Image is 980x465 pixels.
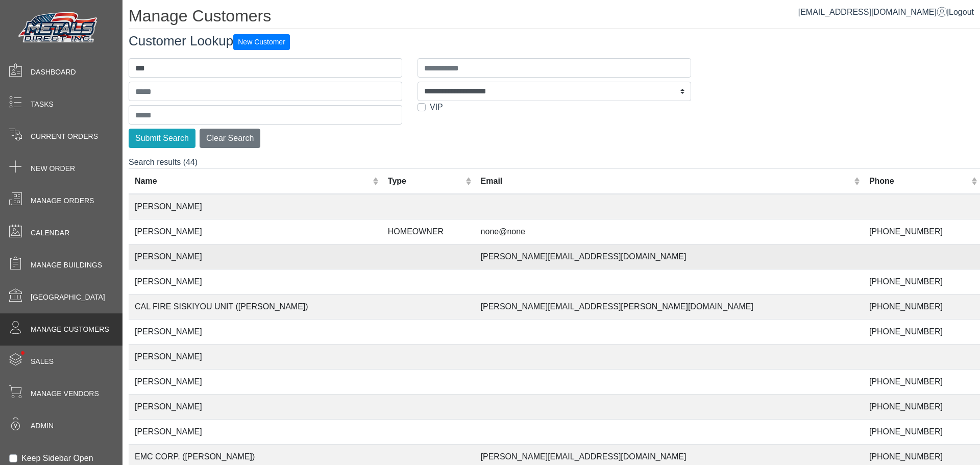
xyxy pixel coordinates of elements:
[475,219,863,244] td: none@none
[31,292,105,303] span: [GEOGRAPHIC_DATA]
[869,175,969,187] div: Phone
[129,33,980,50] h3: Customer Lookup
[31,67,76,78] span: Dashboard
[129,244,382,270] td: [PERSON_NAME]
[31,388,99,399] span: Manage Vendors
[863,219,980,244] td: [PHONE_NUMBER]
[863,420,980,445] td: [PHONE_NUMBER]
[430,101,443,113] label: VIP
[863,370,980,395] td: [PHONE_NUMBER]
[31,324,109,335] span: Manage Customers
[129,345,382,370] td: [PERSON_NAME]
[31,131,98,142] span: Current Orders
[31,228,69,238] span: Calendar
[129,395,382,420] td: [PERSON_NAME]
[15,9,102,47] img: Metals Direct Inc Logo
[798,8,947,16] a: [EMAIL_ADDRESS][DOMAIN_NAME]
[129,420,382,445] td: [PERSON_NAME]
[31,99,54,110] span: Tasks
[233,33,290,48] a: New Customer
[129,270,382,295] td: [PERSON_NAME]
[31,260,102,271] span: Manage Buildings
[475,244,863,270] td: [PERSON_NAME][EMAIL_ADDRESS][DOMAIN_NAME]
[129,129,195,148] button: Submit Search
[863,395,980,420] td: [PHONE_NUMBER]
[129,370,382,395] td: [PERSON_NAME]
[10,336,36,370] span: •
[382,219,475,244] td: HOMEOWNER
[129,6,980,29] h1: Manage Customers
[388,175,463,187] div: Type
[200,129,260,148] button: Clear Search
[863,320,980,345] td: [PHONE_NUMBER]
[31,421,54,431] span: Admin
[129,295,382,320] td: CAL FIRE SISKIYOU UNIT ([PERSON_NAME])
[31,195,94,206] span: Manage Orders
[31,356,54,367] span: Sales
[135,175,370,187] div: Name
[129,194,382,219] td: [PERSON_NAME]
[21,452,93,464] label: Keep Sidebar Open
[31,163,75,174] span: New Order
[129,320,382,345] td: [PERSON_NAME]
[949,8,974,16] span: Logout
[233,34,290,50] button: New Customer
[863,270,980,295] td: [PHONE_NUMBER]
[863,295,980,320] td: [PHONE_NUMBER]
[798,6,974,18] div: |
[475,295,863,320] td: [PERSON_NAME][EMAIL_ADDRESS][PERSON_NAME][DOMAIN_NAME]
[129,219,382,244] td: [PERSON_NAME]
[481,175,852,187] div: Email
